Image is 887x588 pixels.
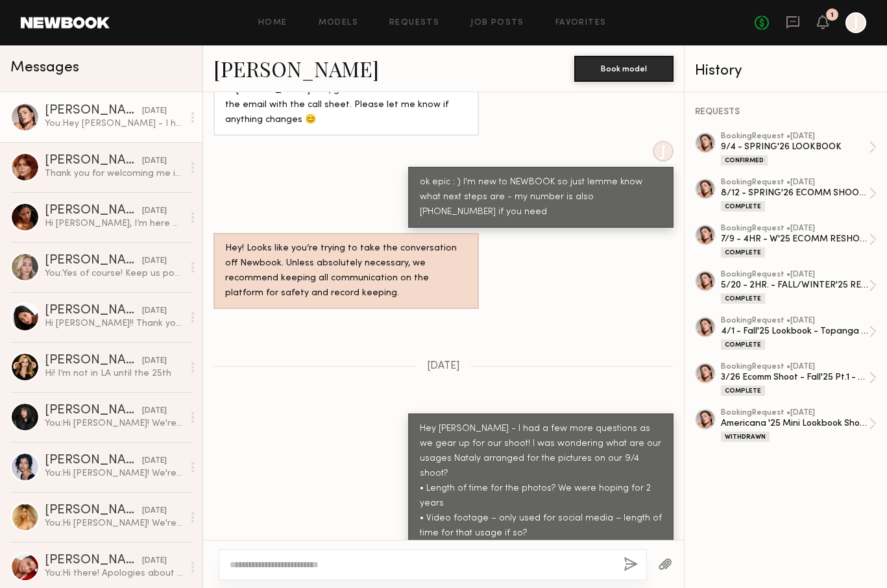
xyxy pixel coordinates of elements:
[45,467,183,480] div: You: Hi [PERSON_NAME]! We're reaching out from the [PERSON_NAME] Jeans wholesale department ([URL...
[142,405,167,417] div: [DATE]
[10,60,79,75] span: Messages
[319,19,358,27] a: Models
[389,19,439,27] a: Requests
[45,267,183,280] div: You: Yes of course! Keep us posted🤗
[721,178,877,212] a: bookingRequest •[DATE]8/12 - SPRING'26 ECOMM SHOOT - 7HRSComplete
[845,12,866,33] a: J
[427,361,460,372] span: [DATE]
[142,555,167,567] div: [DATE]
[831,12,834,19] div: 1
[45,317,183,330] div: Hi [PERSON_NAME]!! Thank you so much for thinking of me!! I’m currently only able to fly out for ...
[45,217,183,230] div: Hi [PERSON_NAME], I’m here but no one is at the front desk :)
[721,279,869,291] div: 5/20 - 2HR. - FALL/WINTER'25 RESHOOT
[721,247,765,258] div: Complete
[574,62,674,73] a: Book model
[555,19,607,27] a: Favorites
[45,167,183,180] div: Thank you for welcoming me in [DATE]! I hope to hear from you soon 💞
[213,55,379,82] a: [PERSON_NAME]
[45,454,142,467] div: [PERSON_NAME]
[721,409,877,442] a: bookingRequest •[DATE]Americana '25 Mini Lookbook Shoot - 5HRSWithdrawn
[225,241,467,301] div: Hey! Looks like you’re trying to take the conversation off Newbook. Unless absolutely necessary, ...
[142,105,167,117] div: [DATE]
[721,363,869,371] div: booking Request • [DATE]
[721,371,869,384] div: 3/26 Ecomm Shoot - Fall'25 Pt.1 - 4HR.
[45,517,183,530] div: You: Hi [PERSON_NAME]! We're reaching out from the [PERSON_NAME] Jeans wholesale department ([URL...
[45,504,142,517] div: [PERSON_NAME]
[142,355,167,367] div: [DATE]
[721,317,869,325] div: booking Request • [DATE]
[225,83,467,128] div: Hi [PERSON_NAME]! Yes, good to confirm & she did fwd the email with the call sheet. Please let me...
[721,187,869,199] div: 8/12 - SPRING'26 ECOMM SHOOT - 7HRS
[142,155,167,167] div: [DATE]
[721,178,869,187] div: booking Request • [DATE]
[721,225,869,233] div: booking Request • [DATE]
[721,293,765,304] div: Complete
[45,104,142,117] div: [PERSON_NAME]
[142,305,167,317] div: [DATE]
[420,175,662,220] div: ok epic : ) I'm new to NEWBOOK so just lemme know what next steps are - my number is also [PHONE_...
[45,304,142,317] div: [PERSON_NAME]
[721,317,877,350] a: bookingRequest •[DATE]4/1 - Fall'25 Lookbook - Topanga - 6HRSComplete
[721,201,765,212] div: Complete
[721,339,765,350] div: Complete
[695,64,877,79] div: History
[721,141,869,153] div: 9/4 - SPRING'26 LOOKBOOK
[721,225,877,258] a: bookingRequest •[DATE]7/9 - 4HR - W'25 ECOMM RESHOOTComplete
[142,255,167,267] div: [DATE]
[721,417,869,430] div: Americana '25 Mini Lookbook Shoot - 5HRS
[470,19,524,27] a: Job Posts
[721,132,877,165] a: bookingRequest •[DATE]9/4 - SPRING'26 LOOKBOOKConfirmed
[45,554,142,567] div: [PERSON_NAME]
[45,204,142,217] div: [PERSON_NAME]
[721,409,869,417] div: booking Request • [DATE]
[45,567,183,580] div: You: Hi there! Apologies about that! I let the girls know you were texting the office number sinc...
[45,404,142,417] div: [PERSON_NAME]
[142,505,167,517] div: [DATE]
[45,154,142,167] div: [PERSON_NAME]
[721,132,869,141] div: booking Request • [DATE]
[45,117,183,130] div: You: Hey [PERSON_NAME] - I had a few more questions as we gear up for our shoot! I was wondering ...
[420,422,662,571] div: Hey [PERSON_NAME] - I had a few more questions as we gear up for our shoot! I was wondering what ...
[258,19,287,27] a: Home
[142,455,167,467] div: [DATE]
[721,386,765,396] div: Complete
[721,271,877,304] a: bookingRequest •[DATE]5/20 - 2HR. - FALL/WINTER'25 RESHOOTComplete
[721,363,877,396] a: bookingRequest •[DATE]3/26 Ecomm Shoot - Fall'25 Pt.1 - 4HR.Complete
[721,325,869,337] div: 4/1 - Fall'25 Lookbook - Topanga - 6HRS
[574,56,674,82] button: Book model
[695,108,877,117] div: REQUESTS
[142,205,167,217] div: [DATE]
[721,271,869,279] div: booking Request • [DATE]
[45,417,183,430] div: You: Hi [PERSON_NAME]! We're reaching out from the [PERSON_NAME] Jeans wholesale department ([URL...
[45,367,183,380] div: Hi! I’m not in LA until the 25th
[45,254,142,267] div: [PERSON_NAME]
[721,432,770,442] div: Withdrawn
[721,155,768,165] div: Confirmed
[45,354,142,367] div: [PERSON_NAME]
[721,233,869,245] div: 7/9 - 4HR - W'25 ECOMM RESHOOT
